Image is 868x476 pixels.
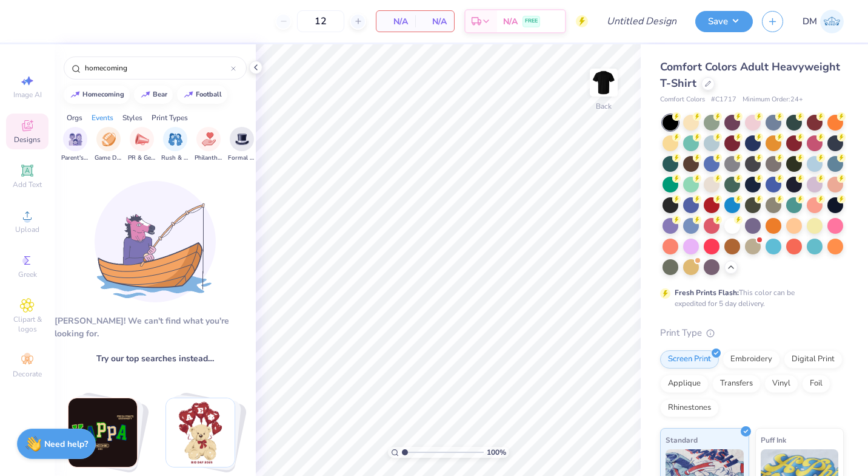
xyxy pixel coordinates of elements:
button: filter button [195,127,222,163]
button: Save [695,11,753,32]
span: Minimum Order: 24 + [743,95,803,105]
div: Digital Print [784,350,843,369]
div: filter for Game Day [95,127,122,163]
img: Philanthropy Image [202,132,216,146]
img: trend_line.gif [141,91,150,98]
span: Clipart & logos [6,314,48,334]
div: filter for Rush & Bid [161,127,189,163]
img: Game Day Image [102,132,116,146]
span: Game Day [95,154,122,163]
img: Formal & Semi Image [235,132,249,146]
span: Designs [14,135,41,144]
div: homecoming [82,91,124,98]
div: filter for Philanthropy [195,127,222,163]
span: N/A [384,15,408,28]
div: Print Types [152,112,188,123]
span: Comfort Colors [660,95,705,105]
span: PR & General [128,154,156,163]
span: Puff Ink [761,433,786,446]
div: filter for PR & General [128,127,156,163]
span: Philanthropy [195,154,222,163]
span: Greek [18,270,37,279]
div: [PERSON_NAME]! We can't find what you're looking for. [55,314,256,340]
span: Add Text [13,180,42,189]
div: Rhinestones [660,399,719,417]
input: Try "Alpha" [84,62,231,74]
img: trend_line.gif [70,91,80,98]
div: football [196,91,222,98]
div: filter for Parent's Weekend [61,127,89,163]
img: bear [166,398,235,467]
input: – – [297,10,344,32]
div: Styles [122,112,142,123]
span: N/A [422,15,447,28]
span: 100 % [487,447,506,458]
img: Loading... [95,181,216,302]
button: filter button [228,127,256,163]
span: # C1717 [711,95,736,105]
span: Comfort Colors Adult Heavyweight T-Shirt [660,59,840,90]
img: homecoming [68,398,137,467]
img: trend_line.gif [184,91,193,98]
div: Back [596,101,612,112]
button: homecoming [64,86,130,104]
div: Transfers [712,375,761,393]
span: Standard [666,433,698,446]
button: filter button [161,127,189,163]
input: Untitled Design [597,9,686,33]
div: Vinyl [764,375,798,393]
img: Back [592,70,616,95]
img: Parent's Weekend Image [68,132,82,146]
div: Embroidery [723,350,780,369]
span: Formal & Semi [228,154,256,163]
img: Daijha Mckinley [820,10,844,33]
div: This color can be expedited for 5 day delivery. [675,287,824,309]
button: filter button [128,127,156,163]
span: N/A [503,15,518,28]
div: filter for Formal & Semi [228,127,256,163]
span: Parent's Weekend [61,154,89,163]
div: Print Type [660,326,844,340]
button: filter button [61,127,89,163]
span: Decorate [13,369,42,379]
img: PR & General Image [135,132,149,146]
button: filter button [95,127,122,163]
div: Foil [802,375,830,393]
div: Applique [660,375,709,393]
span: Image AI [13,90,42,100]
span: Upload [15,225,39,234]
span: DM [803,15,817,29]
img: Rush & Bid Image [169,132,182,146]
button: bear [134,86,173,104]
div: Screen Print [660,350,719,369]
span: FREE [525,17,538,25]
div: bear [153,91,167,98]
strong: Fresh Prints Flash: [675,288,739,297]
span: Rush & Bid [161,154,189,163]
div: Events [92,112,113,123]
a: DM [803,10,844,33]
span: Try our top searches instead… [96,352,214,365]
div: Orgs [67,112,82,123]
strong: Need help? [44,438,88,450]
button: football [177,86,227,104]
